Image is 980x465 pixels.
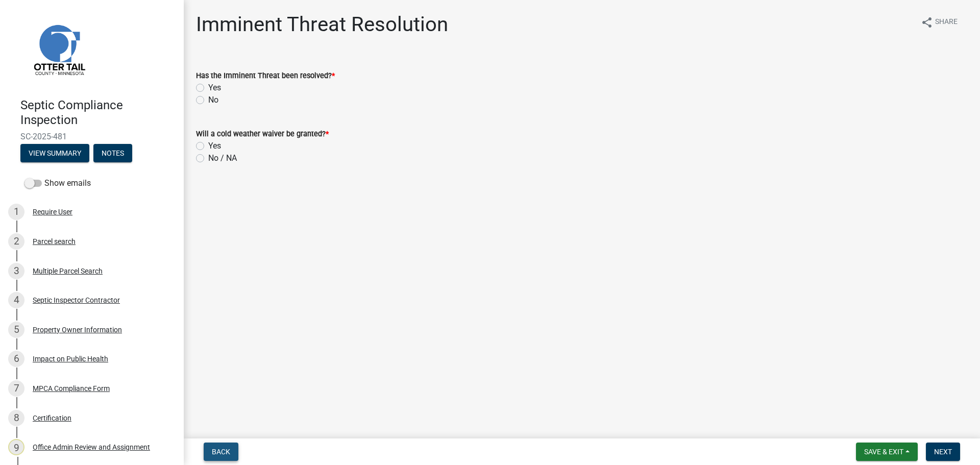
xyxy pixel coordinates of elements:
[856,443,918,461] button: Save & Exit
[33,326,122,333] div: Property Owner Information
[33,238,76,245] div: Parcel search
[20,144,89,162] button: View Summary
[934,448,952,456] span: Next
[212,448,230,456] span: Back
[93,150,132,158] wm-modal-confirm: Notes
[8,204,24,220] div: 1
[8,263,24,279] div: 3
[33,385,110,392] div: MPCA Compliance Form
[204,443,238,461] button: Back
[93,144,132,162] button: Notes
[208,82,221,94] label: Yes
[926,443,960,461] button: Next
[8,322,24,338] div: 5
[20,132,163,141] span: SC-2025-481
[208,152,237,164] label: No / NA
[921,16,933,29] i: share
[208,140,221,152] label: Yes
[8,439,24,455] div: 9
[20,98,176,128] h4: Septic Compliance Inspection
[935,16,958,29] span: Share
[33,297,120,304] div: Septic Inspector Contractor
[196,131,329,138] label: Will a cold weather waiver be granted?
[8,380,24,397] div: 7
[20,11,97,87] img: Otter Tail County, Minnesota
[913,12,966,32] button: shareShare
[8,351,24,367] div: 6
[8,410,24,426] div: 8
[33,208,72,215] div: Require User
[33,267,103,275] div: Multiple Parcel Search
[33,414,71,422] div: Certification
[20,150,89,158] wm-modal-confirm: Summary
[33,444,150,451] div: Office Admin Review and Assignment
[24,177,91,189] label: Show emails
[196,72,335,80] label: Has the Imminent Threat been resolved?
[8,292,24,308] div: 4
[8,233,24,250] div: 2
[208,94,218,106] label: No
[864,448,903,456] span: Save & Exit
[33,355,108,362] div: Impact on Public Health
[196,12,448,37] h1: Imminent Threat Resolution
